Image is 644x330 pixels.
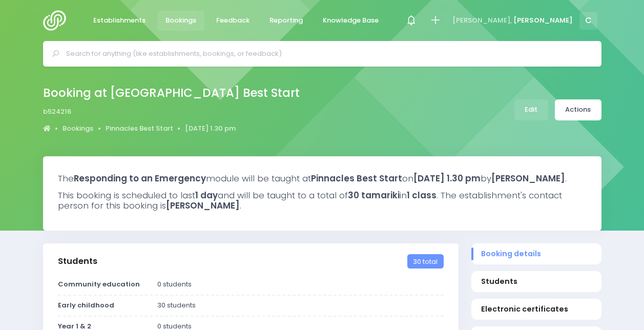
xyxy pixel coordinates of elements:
[58,173,587,183] h3: The module will be taught at on by .
[555,99,601,120] a: Actions
[74,172,206,184] strong: Responding to an Emergency
[185,123,236,134] a: [DATE] 1.30 pm
[481,276,591,287] span: Students
[195,189,218,201] strong: 1 day
[63,123,93,134] a: Bookings
[348,189,400,201] strong: 30 tamariki
[407,189,437,201] strong: 1 class
[58,256,97,266] h3: Students
[269,15,303,26] span: Reporting
[165,15,196,26] span: Bookings
[66,46,587,61] input: Search for anything (like establishments, bookings, or feedback)
[58,300,114,310] strong: Early childhood
[514,99,548,120] a: Edit
[452,15,512,26] span: [PERSON_NAME],
[471,271,601,292] a: Students
[323,15,379,26] span: Knowledge Base
[157,11,205,31] a: Bookings
[315,11,387,31] a: Knowledge Base
[43,107,71,117] span: b524216
[491,172,565,184] strong: [PERSON_NAME]
[106,123,173,134] a: Pinnacles Best Start
[93,15,146,26] span: Establishments
[481,249,591,259] span: Booking details
[471,299,601,320] a: Electronic certificates
[471,243,601,264] a: Booking details
[481,304,591,315] span: Electronic certificates
[58,279,140,289] strong: Community education
[43,86,300,100] h2: Booking at [GEOGRAPHIC_DATA] Best Start
[513,15,573,26] span: [PERSON_NAME]
[43,10,72,31] img: Logo
[151,279,450,290] div: 0 students
[216,15,250,26] span: Feedback
[166,199,240,212] strong: [PERSON_NAME]
[311,172,402,184] strong: Pinnacles Best Start
[407,254,443,269] span: 30 total
[208,11,258,31] a: Feedback
[413,172,481,184] strong: [DATE] 1.30 pm
[85,11,154,31] a: Establishments
[151,300,450,311] div: 30 students
[58,190,587,211] h3: This booking is scheduled to last and will be taught to a total of in . The establishment's conta...
[579,12,597,30] span: C
[261,11,311,31] a: Reporting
